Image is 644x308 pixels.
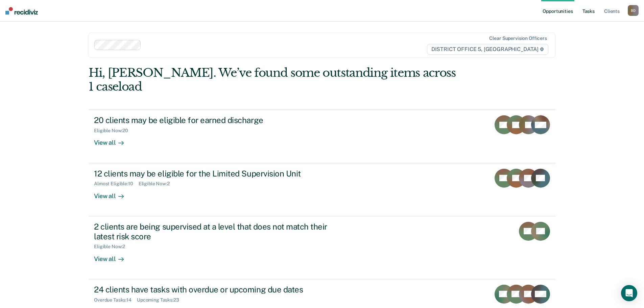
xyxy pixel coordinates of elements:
div: 2 clients are being supervised at a level that does not match their latest risk score [94,222,331,241]
div: Eligible Now : 20 [94,128,134,134]
img: Recidiviz [5,7,38,15]
div: Clear supervision officers [489,35,547,41]
button: BD [628,5,639,16]
div: 20 clients may be eligible for earned discharge [94,115,331,125]
div: Almost Eligible : 10 [94,181,139,187]
div: Open Intercom Messenger [621,285,637,301]
div: Eligible Now : 2 [139,181,175,187]
div: View all [94,187,132,200]
a: 12 clients may be eligible for the Limited Supervision UnitAlmost Eligible:10Eligible Now:2View all [89,163,555,216]
div: B D [628,5,639,16]
div: 24 clients have tasks with overdue or upcoming due dates [94,285,331,294]
span: DISTRICT OFFICE 5, [GEOGRAPHIC_DATA] [427,44,548,55]
div: Eligible Now : 2 [94,244,130,250]
div: Overdue Tasks : 14 [94,297,137,303]
div: View all [94,250,132,263]
div: Upcoming Tasks : 23 [137,297,185,303]
a: 20 clients may be eligible for earned dischargeEligible Now:20View all [89,110,555,163]
div: 12 clients may be eligible for the Limited Supervision Unit [94,169,331,179]
a: 2 clients are being supervised at a level that does not match their latest risk scoreEligible Now... [89,216,555,279]
div: Hi, [PERSON_NAME]. We’ve found some outstanding items across 1 caseload [89,66,462,94]
div: View all [94,134,132,147]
